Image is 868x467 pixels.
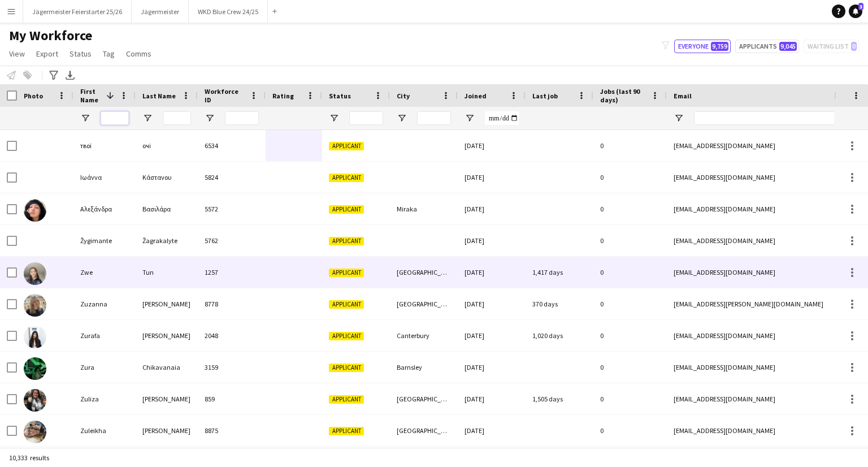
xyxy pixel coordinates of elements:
button: Open Filter Menu [397,113,407,123]
div: [PERSON_NAME] [136,415,198,446]
img: Zurafa Sakel [24,326,46,348]
a: Status [65,46,96,61]
button: Open Filter Menu [465,113,475,123]
div: [DATE] [458,225,526,256]
div: очі [136,130,198,161]
input: Workforce ID Filter Input [225,111,259,125]
span: 9,759 [711,42,728,51]
div: [DATE] [458,383,526,414]
img: Zuleikha Robinson [24,421,46,443]
div: 370 days [526,288,593,319]
div: [PERSON_NAME] [136,288,198,319]
button: Open Filter Menu [142,113,153,123]
button: Open Filter Menu [80,113,90,123]
span: Tag [103,49,115,59]
div: [GEOGRAPHIC_DATA] [390,288,458,319]
div: 1,417 days [526,257,593,288]
a: 3 [849,5,862,18]
span: 3 [858,3,863,10]
span: Applicant [329,427,364,435]
img: Zuzanna Raistrick [24,294,46,317]
input: City Filter Input [417,111,451,125]
button: WKD Blue Crew 24/25 [189,1,268,23]
span: Export [36,49,58,59]
span: Applicant [329,174,364,182]
span: Status [329,92,351,100]
span: Photo [24,92,43,100]
div: 1,020 days [526,320,593,351]
div: Αλεξάνδρα [73,193,136,224]
div: твої [73,130,136,161]
div: 0 [593,193,667,224]
div: Žagrakalyte [136,225,198,256]
img: Αλεξάνδρα Βασιλάρα [24,199,46,222]
div: 1257 [198,257,266,288]
button: Open Filter Menu [329,113,339,123]
input: Joined Filter Input [485,111,519,125]
div: Chikavanaia [136,352,198,383]
div: [DATE] [458,415,526,446]
button: Jägermeister Feierstarter 25/26 [23,1,132,23]
span: Rating [272,92,294,100]
span: City [397,92,410,100]
span: Jobs (last 90 days) [600,87,646,104]
a: Export [32,46,63,61]
div: 3159 [198,352,266,383]
div: 0 [593,383,667,414]
div: 1,505 days [526,383,593,414]
a: View [5,46,29,61]
div: 0 [593,257,667,288]
span: First Name [80,87,102,104]
span: Applicant [329,205,364,214]
div: 0 [593,225,667,256]
span: Last Name [142,92,176,100]
button: Open Filter Menu [674,113,684,123]
div: 0 [593,415,667,446]
span: 9,045 [779,42,797,51]
div: 6534 [198,130,266,161]
span: View [9,49,25,59]
img: Zwe Tun [24,262,46,285]
div: 0 [593,130,667,161]
div: [DATE] [458,352,526,383]
a: Tag [98,46,119,61]
app-action-btn: Export XLSX [63,68,77,82]
span: Applicant [329,332,364,340]
span: Applicant [329,300,364,309]
div: 0 [593,352,667,383]
span: Email [674,92,692,100]
button: Everyone9,759 [674,40,731,53]
span: Joined [465,92,487,100]
div: Tun [136,257,198,288]
div: [PERSON_NAME] [136,383,198,414]
button: Open Filter Menu [205,113,215,123]
div: [GEOGRAPHIC_DATA] [390,415,458,446]
button: Applicants9,045 [735,40,799,53]
div: [DATE] [458,162,526,193]
span: Last job [532,92,558,100]
span: Applicant [329,142,364,150]
img: Zura Chikavanaia [24,357,46,380]
img: Zuliza Mckenzie [24,389,46,412]
div: Zwe [73,257,136,288]
app-action-btn: Advanced filters [47,68,60,82]
div: [DATE] [458,193,526,224]
div: 2048 [198,320,266,351]
div: [DATE] [458,257,526,288]
div: Zuzanna [73,288,136,319]
input: First Name Filter Input [101,111,129,125]
button: Jägermeister [132,1,189,23]
div: Zuleikha [73,415,136,446]
span: Status [70,49,92,59]
span: My Workforce [9,27,92,44]
div: [DATE] [458,320,526,351]
div: 5572 [198,193,266,224]
a: Comms [121,46,156,61]
input: Last Name Filter Input [163,111,191,125]
div: Ιωάννα [73,162,136,193]
div: 5762 [198,225,266,256]
span: Workforce ID [205,87,245,104]
div: 8875 [198,415,266,446]
div: [DATE] [458,288,526,319]
div: 5824 [198,162,266,193]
